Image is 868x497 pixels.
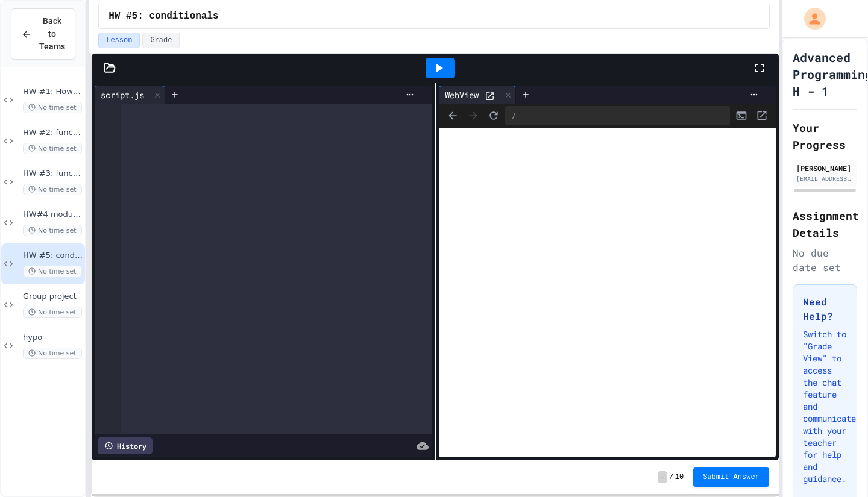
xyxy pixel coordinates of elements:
[793,207,857,241] h2: Assignment Details
[485,107,503,125] button: Refresh
[23,169,83,179] span: HW #3: functions with return
[98,437,153,454] div: History
[23,266,82,277] span: No time set
[23,348,82,359] span: No time set
[693,467,769,487] button: Submit Answer
[95,86,165,104] div: script.js
[39,15,65,53] span: Back to Teams
[675,472,684,482] span: 10
[98,33,140,48] button: Lesson
[23,292,83,302] span: Group project
[23,128,83,138] span: HW #2: functions
[23,210,83,220] span: HW#4 modules and quadratic equation
[803,295,847,324] h3: Need Help?
[768,396,856,448] iframe: chat widget
[95,89,150,101] div: script.js
[753,107,771,125] button: Open in new tab
[439,128,776,458] iframe: Web Preview
[439,86,516,104] div: WebView
[803,328,847,485] p: Switch to "Grade View" to access the chat feature and communicate with your teacher for help and ...
[23,333,83,343] span: hypo
[11,8,75,60] button: Back to Teams
[670,472,674,482] span: /
[791,5,829,33] div: My Account
[23,102,82,113] span: No time set
[796,163,854,173] div: [PERSON_NAME]
[23,251,83,261] span: HW #5: conditionals
[439,89,485,101] div: WebView
[505,106,730,125] div: /
[703,472,759,482] span: Submit Answer
[793,119,857,153] h2: Your Progress
[23,225,82,236] span: No time set
[23,184,82,195] span: No time set
[23,87,83,97] span: HW #1: How are you feeling?
[793,246,857,275] div: No due date set
[23,307,82,318] span: No time set
[464,107,482,125] span: Forward
[142,33,180,48] button: Grade
[732,107,750,125] button: Console
[817,449,856,485] iframe: chat widget
[23,143,82,154] span: No time set
[796,174,854,183] div: [EMAIL_ADDRESS][DOMAIN_NAME]
[658,471,667,483] span: -
[444,107,462,125] span: Back
[108,9,218,23] span: HW #5: conditionals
